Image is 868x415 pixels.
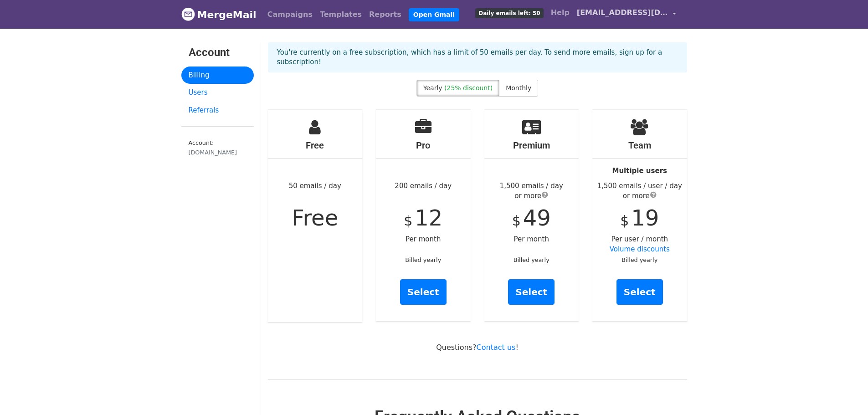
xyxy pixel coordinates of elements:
a: Select [508,279,555,305]
h3: Account [189,46,247,59]
small: Billed yearly [514,256,550,263]
a: [EMAIL_ADDRESS][DOMAIN_NAME] [573,4,680,25]
div: 1,500 emails / user / day or more [592,181,687,201]
h4: Pro [376,140,471,151]
a: Open Gmail [409,8,459,21]
div: Per month [484,110,579,321]
span: $ [404,213,412,229]
a: Contact us [477,343,516,352]
a: Billing [181,67,254,84]
p: Questions? ! [268,343,687,352]
a: Volume discounts [610,245,670,253]
h4: Team [592,140,687,151]
div: 50 emails / day [268,110,363,322]
iframe: Chat Widget [822,371,868,415]
small: Account: [189,139,247,157]
div: Per user / month [592,110,687,321]
div: 1,500 emails / day or more [484,181,579,201]
span: [EMAIL_ADDRESS][DOMAIN_NAME] [577,7,668,18]
small: Billed yearly [621,256,657,263]
div: [DOMAIN_NAME] [189,148,247,157]
span: 12 [415,205,442,231]
span: Daily emails left: 50 [475,8,543,18]
img: MergeMail logo [181,7,195,21]
span: $ [512,213,521,229]
span: 19 [631,205,659,231]
a: Select [400,279,447,305]
a: Reports [365,5,405,24]
div: Tiện ích trò chuyện [822,371,868,415]
span: Free [292,205,338,231]
strong: Multiple users [612,167,667,175]
a: Users [181,84,254,102]
a: Referrals [181,102,254,119]
a: MergeMail [181,5,257,24]
span: Monthly [506,84,531,92]
a: Help [547,4,573,22]
span: Yearly [423,84,442,92]
span: $ [620,213,629,229]
h4: Free [268,140,363,151]
a: Daily emails left: 50 [472,4,547,22]
div: 200 emails / day Per month [376,110,471,321]
a: Select [616,279,663,305]
p: You're currently on a free subscription, which has a limit of 50 emails per day. To send more ema... [277,48,678,67]
span: 49 [523,205,551,231]
h4: Premium [484,140,579,151]
a: Campaigns [264,5,316,24]
a: Templates [316,5,365,24]
small: Billed yearly [405,256,441,263]
span: (25% discount) [444,84,493,92]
